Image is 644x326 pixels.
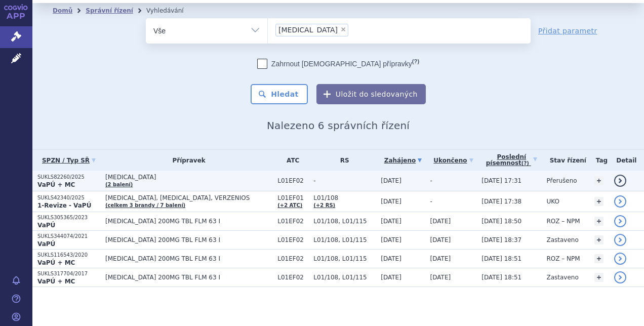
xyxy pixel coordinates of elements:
[37,153,100,168] a: SPZN / Typ SŘ
[614,175,626,187] a: detail
[430,177,432,184] span: -
[481,150,541,171] a: Poslednípísemnost(?)
[37,222,55,229] strong: VaPÚ
[105,274,272,281] span: [MEDICAL_DATA] 200MG TBL FLM 63 I
[267,119,410,132] span: Nalezeno 6 správních řízení
[381,177,401,184] span: [DATE]
[381,255,401,262] span: [DATE]
[430,153,477,168] a: Ukončeno
[278,26,338,33] span: [MEDICAL_DATA]
[430,255,451,262] span: [DATE]
[105,174,272,181] span: [MEDICAL_DATA]
[481,274,521,281] span: [DATE] 18:51
[37,240,55,248] strong: VaPÚ
[37,233,100,240] p: SUKLS344074/2021
[546,236,578,243] span: Zastaveno
[105,202,185,208] a: (celkem 3 brandy / 7 balení)
[37,252,100,259] p: SUKLS116543/2020
[381,274,401,281] span: [DATE]
[541,150,589,171] th: Stav řízení
[546,198,559,205] span: UKO
[614,271,626,283] a: detail
[277,194,308,201] span: L01EF01
[481,236,521,243] span: [DATE] 18:37
[594,197,603,206] a: +
[53,7,72,14] a: Domů
[313,202,335,208] a: (+2 RS)
[430,198,432,205] span: -
[105,236,272,243] span: [MEDICAL_DATA] 200MG TBL FLM 63 I
[257,59,419,69] label: Zahrnout [DEMOGRAPHIC_DATA] přípravky
[316,84,426,104] button: Uložit do sledovaných
[381,198,401,205] span: [DATE]
[412,58,419,65] abbr: (?)
[37,214,100,221] p: SUKLS305365/2023
[594,273,603,282] a: +
[100,150,272,171] th: Přípravek
[430,236,451,243] span: [DATE]
[277,177,308,184] span: L01EF02
[430,218,451,225] span: [DATE]
[313,194,376,201] span: L01/108
[277,236,308,243] span: L01EF02
[313,177,376,184] span: -
[614,234,626,246] a: detail
[37,259,75,266] strong: VaPÚ + MC
[340,26,346,32] span: ×
[481,198,521,205] span: [DATE] 17:38
[594,254,603,263] a: +
[37,174,100,181] p: SUKLS82260/2025
[37,202,91,209] strong: 1-Revize - VaPÚ
[594,217,603,226] a: +
[481,218,521,225] span: [DATE] 18:50
[277,274,308,281] span: L01EF02
[594,176,603,185] a: +
[37,278,75,285] strong: VaPÚ + MC
[538,26,597,36] a: Přidat parametr
[313,255,376,262] span: L01/108, L01/115
[313,274,376,281] span: L01/108, L01/115
[313,218,376,225] span: L01/108, L01/115
[105,194,272,201] span: [MEDICAL_DATA], [MEDICAL_DATA], VERZENIOS
[381,236,401,243] span: [DATE]
[105,255,272,262] span: [MEDICAL_DATA] 200MG TBL FLM 63 I
[146,3,197,18] li: Vyhledávání
[277,202,302,208] a: (+2 ATC)
[546,274,578,281] span: Zastaveno
[546,218,580,225] span: ROZ – NPM
[308,150,376,171] th: RS
[37,270,100,277] p: SUKLS317704/2017
[86,7,133,14] a: Správní řízení
[546,255,580,262] span: ROZ – NPM
[105,218,272,225] span: [MEDICAL_DATA] 200MG TBL FLM 63 I
[272,150,308,171] th: ATC
[37,181,75,188] strong: VaPÚ + MC
[37,194,100,201] p: SUKLS42340/2025
[589,150,609,171] th: Tag
[381,153,425,168] a: Zahájeno
[430,274,451,281] span: [DATE]
[277,218,308,225] span: L01EF02
[481,177,521,184] span: [DATE] 17:31
[614,215,626,227] a: detail
[277,255,308,262] span: L01EF02
[251,84,308,104] button: Hledat
[614,195,626,208] a: detail
[609,150,644,171] th: Detail
[381,218,401,225] span: [DATE]
[614,253,626,265] a: detail
[521,160,529,167] abbr: (?)
[481,255,521,262] span: [DATE] 18:51
[105,182,133,187] a: (2 balení)
[594,235,603,244] a: +
[546,177,577,184] span: Přerušeno
[351,23,357,36] input: [MEDICAL_DATA]
[313,236,376,243] span: L01/108, L01/115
